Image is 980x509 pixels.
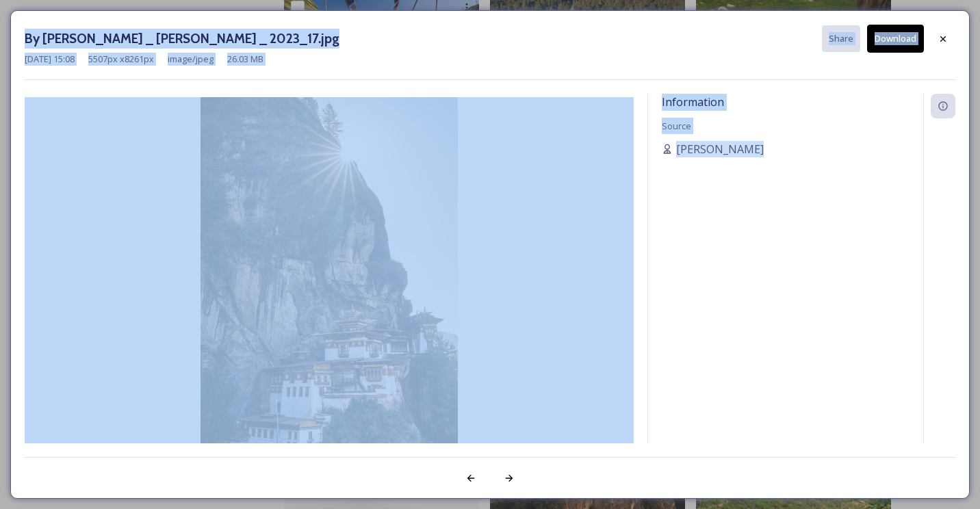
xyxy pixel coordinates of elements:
[662,120,691,132] span: Source
[25,53,75,66] span: [DATE] 15:08
[227,53,263,66] span: 26.03 MB
[25,29,339,49] h3: By [PERSON_NAME] _ [PERSON_NAME] _ 2023_17.jpg
[822,25,860,52] button: Share
[168,53,214,66] span: image/jpeg
[88,53,154,66] span: 5507 px x 8261 px
[867,25,924,53] button: Download
[25,97,634,483] img: By%2520Marcus%2520Westberg%2520_%2520Paro%2520_%25202023_17.jpg
[662,94,724,109] span: Information
[676,141,764,157] span: [PERSON_NAME]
